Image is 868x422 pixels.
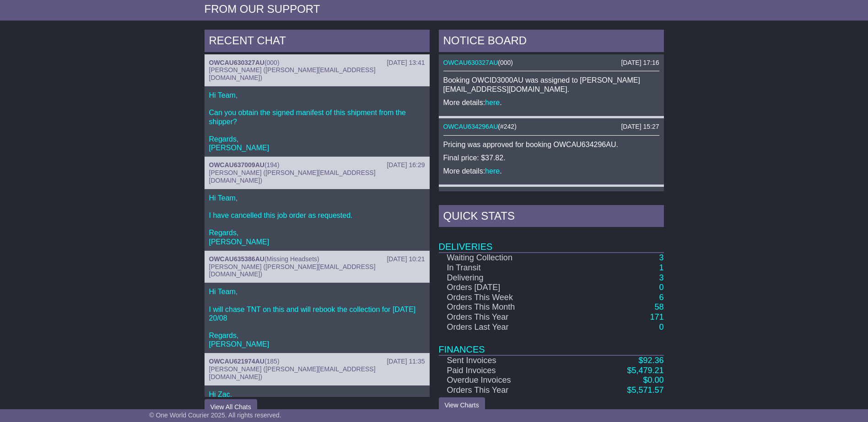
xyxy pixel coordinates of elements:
[387,255,425,263] div: [DATE] 10:21
[439,205,664,230] div: Quick Stats
[654,302,663,311] a: 58
[209,255,425,263] div: ( )
[209,66,376,81] span: [PERSON_NAME] ([PERSON_NAME][EMAIL_ADDRESS][DOMAIN_NAME])
[647,375,663,385] span: 0.00
[631,385,663,395] span: 5,571.57
[439,263,581,273] td: In Transit
[439,385,581,396] td: Orders This Year
[209,59,425,67] div: ( )
[627,366,663,375] a: $5,479.21
[443,123,498,130] a: OWCAU634296AU
[439,397,485,413] a: View Charts
[443,98,659,107] p: More details: .
[659,263,663,272] a: 1
[387,59,425,67] div: [DATE] 13:41
[659,293,663,302] a: 6
[439,283,581,293] td: Orders [DATE]
[267,59,277,66] span: 000
[439,273,581,283] td: Delivering
[209,263,376,278] span: [PERSON_NAME] ([PERSON_NAME][EMAIL_ADDRESS][DOMAIN_NAME])
[209,358,425,365] div: ( )
[659,283,663,292] a: 0
[485,99,500,106] a: here
[500,123,514,130] span: #242
[209,287,425,348] p: Hi Team, I will chase TNT on this and will rebook the collection for [DATE] 20/08 Regards, [PERSO...
[443,59,659,67] div: ( )
[659,322,663,332] a: 0
[439,312,581,322] td: Orders This Year
[439,355,581,366] td: Sent Invoices
[443,123,659,131] div: ( )
[443,76,659,93] p: Booking OWCID3000AU was assigned to [PERSON_NAME][EMAIL_ADDRESS][DOMAIN_NAME].
[443,59,498,66] a: OWCAU630327AU
[267,358,277,365] span: 185
[439,253,581,263] td: Waiting Collection
[209,161,264,169] a: OWCAU637009AU
[627,385,663,395] a: $5,571.57
[209,169,376,184] span: [PERSON_NAME] ([PERSON_NAME][EMAIL_ADDRESS][DOMAIN_NAME])
[643,375,663,385] a: $0.00
[439,332,664,355] td: Finances
[638,356,663,365] a: $92.36
[209,91,425,152] p: Hi Team, Can you obtain the signed manifest of this shipment from the shipper? Regards, [PERSON_N...
[209,194,425,246] p: Hi Team, I have cancelled this job order as requested. Regards, [PERSON_NAME]
[209,255,264,263] a: OWCAU635386AU
[621,59,659,67] div: [DATE] 17:16
[267,255,318,263] span: Missing Headsets
[443,167,659,175] p: More details: .
[443,140,659,149] p: Pricing was approved for booking OWCAU634296AU.
[659,253,663,262] a: 3
[439,366,581,376] td: Paid Invoices
[267,161,277,169] span: 194
[650,312,663,322] a: 171
[439,229,664,253] td: Deliveries
[439,30,664,54] div: NOTICE BOARD
[621,123,659,131] div: [DATE] 15:27
[439,322,581,332] td: Orders Last Year
[631,366,663,375] span: 5,479.21
[209,358,264,365] a: OWCAU621974AU
[500,59,511,66] span: 000
[439,302,581,312] td: Orders This Month
[205,399,257,415] button: View All Chats
[485,167,500,175] a: here
[439,293,581,303] td: Orders This Week
[209,365,376,380] span: [PERSON_NAME] ([PERSON_NAME][EMAIL_ADDRESS][DOMAIN_NAME])
[659,273,663,282] a: 3
[643,356,663,365] span: 92.36
[209,59,264,66] a: OWCAU630327AU
[205,30,430,54] div: RECENT CHAT
[439,375,581,385] td: Overdue Invoices
[149,411,281,419] span: © One World Courier 2025. All rights reserved.
[443,153,659,162] p: Final price: $37.82.
[209,161,425,169] div: ( )
[387,161,425,169] div: [DATE] 16:29
[387,358,425,365] div: [DATE] 11:35
[205,3,664,16] div: FROM OUR SUPPORT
